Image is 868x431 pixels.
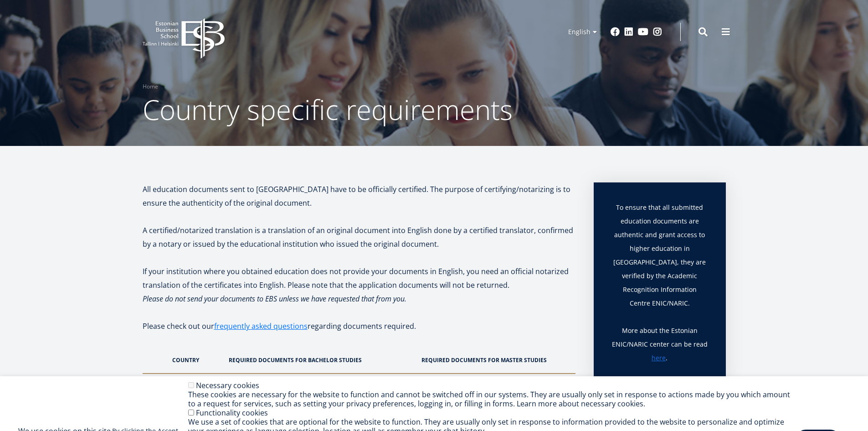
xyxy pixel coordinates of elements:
em: Please do not send your documents to EBS unless we have requested that from you. [143,294,406,304]
a: Linkedin [624,27,633,36]
a: frequently asked questions [214,319,308,333]
p: A certified/notarized translation is a translation of an original document into English done by a... [143,223,575,251]
a: Home [143,82,158,91]
a: here [652,351,666,365]
a: Instagram [653,27,662,36]
span: Country specific requirements [143,91,513,128]
a: Facebook [611,27,620,36]
label: Functionality cookies [196,408,268,418]
th: Required documents for Master studies [417,347,575,374]
th: Country [143,347,224,374]
a: Youtube [638,27,648,36]
p: To ensure that all submitted education documents are authentic and grant access to higher educati... [612,201,708,324]
div: These cookies are necessary for the website to function and cannot be switched off in our systems... [188,390,796,408]
p: More about the Estonian ENIC/NARIC center can be read . [612,324,708,365]
p: All education documents sent to [GEOGRAPHIC_DATA] have to be officially certified. The purpose of... [143,182,575,210]
th: Required documents for Bachelor studies [224,347,417,374]
label: Necessary cookies [196,380,259,390]
p: If your institution where you obtained education does not provide your documents in English, you ... [143,265,575,292]
p: Please check out our regarding documents required. [143,319,575,347]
